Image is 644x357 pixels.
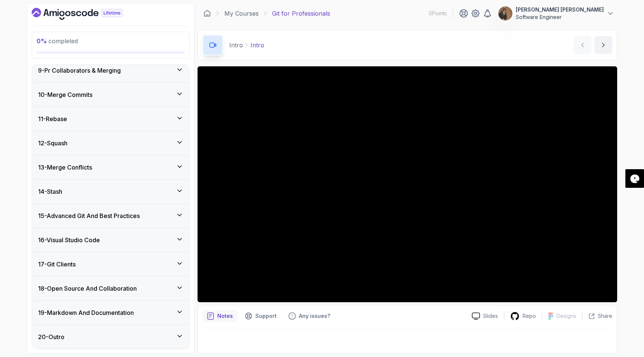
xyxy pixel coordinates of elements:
p: Git for Professionals [272,9,330,18]
p: Notes [217,312,233,320]
a: My Courses [224,9,259,18]
button: 14-Stash [32,180,189,203]
h3: 9 - Pr Collaborators & Merging [38,66,121,75]
p: Software Engineer [516,13,604,21]
h3: 15 - Advanced Git And Best Practices [38,211,140,220]
button: 16-Visual Studio Code [32,228,189,252]
span: 0 % [37,37,47,45]
h3: 13 - Merge Conflicts [38,163,92,172]
button: Feedback button [284,310,335,322]
button: user profile image[PERSON_NAME] [PERSON_NAME]Software Engineer [498,6,614,21]
button: 15-Advanced Git And Best Practices [32,204,189,228]
a: Repo [504,312,542,321]
button: next content [594,36,612,54]
a: Dashboard [203,10,211,17]
h3: 14 - Stash [38,187,62,196]
iframe: 1 - Intro [198,66,617,302]
p: Any issues? [299,312,330,320]
a: Dashboard [32,8,140,20]
h3: 17 - Git Clients [38,260,76,269]
img: user profile image [498,6,512,20]
p: Repo [523,312,536,320]
h3: 16 - Visual Studio Code [38,236,100,244]
h3: 12 - Squash [38,139,67,148]
p: Designs [556,312,576,320]
h3: 20 - Outro [38,332,64,341]
p: Intro [229,41,243,50]
button: 9-Pr Collaborators & Merging [32,59,189,82]
button: previous content [574,36,591,54]
button: 13-Merge Conflicts [32,155,189,179]
span: completed [37,37,78,45]
h3: 19 - Markdown And Documentation [38,308,134,317]
p: Share [598,312,612,320]
h3: 10 - Merge Commits [38,90,92,99]
p: Slides [483,312,498,320]
button: 10-Merge Commits [32,83,189,107]
h3: 18 - Open Source And Collaboration [38,284,137,293]
button: 11-Rebase [32,107,189,131]
button: 17-Git Clients [32,252,189,276]
h3: 11 - Rebase [38,114,67,123]
p: 0 Points [429,10,447,17]
button: notes button [202,310,237,322]
button: Support button [240,310,281,322]
button: 18-Open Source And Collaboration [32,277,189,300]
button: 12-Squash [32,131,189,155]
p: Intro [250,41,264,50]
button: Share [582,312,612,320]
button: 20-Outro [32,325,189,349]
a: Slides [466,312,504,320]
p: [PERSON_NAME] [PERSON_NAME] [516,6,604,13]
p: Support [255,312,277,320]
button: 19-Markdown And Documentation [32,301,189,325]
